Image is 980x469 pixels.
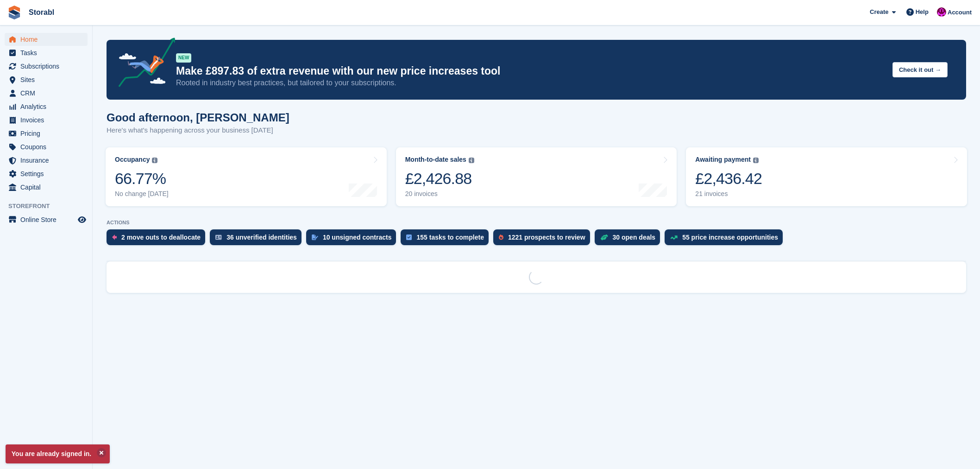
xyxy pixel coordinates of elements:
span: Invoices [20,114,76,127]
a: Month-to-date sales £2,426.88 20 invoices [396,147,677,206]
div: £2,436.42 [695,169,762,188]
img: icon-info-grey-7440780725fd019a000dd9b08b2336e03edf1995a4989e88bcd33f0948082b44.svg [469,158,474,163]
div: NEW [176,53,191,63]
span: Sites [20,73,76,86]
div: Month-to-date sales [405,156,466,164]
span: Settings [20,167,76,180]
img: deal-1b604bf984904fb50ccaf53a9ad4b4a5d6e5aea283cecdc64d6e3604feb123c2.svg [600,234,608,241]
div: 21 invoices [695,190,762,198]
img: prospect-51fa495bee0391a8d652442698ab0144808aea92771e9ea1ae160a38d050c398.svg [499,234,503,240]
a: menu [5,73,88,86]
span: Subscriptions [20,60,76,73]
div: 36 unverified identities [226,234,297,241]
span: Insurance [20,154,76,167]
span: Online Store [20,213,76,226]
a: 1221 prospects to review [493,229,595,250]
a: 2 move outs to deallocate [107,229,210,250]
a: menu [5,154,88,167]
span: Tasks [20,46,76,59]
div: 20 invoices [405,190,474,198]
a: 36 unverified identities [210,229,306,250]
div: 30 open deals [613,234,656,241]
img: icon-info-grey-7440780725fd019a000dd9b08b2336e03edf1995a4989e88bcd33f0948082b44.svg [152,158,157,163]
a: 155 tasks to complete [401,229,493,250]
div: £2,426.88 [405,169,474,188]
a: menu [5,181,88,194]
img: stora-icon-8386f47178a22dfd0bd8f6a31ec36ba5ce8667c1dd55bd0f319d3a0aa187defe.svg [7,6,21,19]
div: 55 price increase opportunities [682,234,778,241]
a: Preview store [76,214,88,225]
a: Storabl [25,5,58,20]
span: Coupons [20,140,76,153]
span: Create [870,7,888,17]
span: Pricing [20,127,76,140]
a: menu [5,213,88,226]
a: menu [5,140,88,153]
img: price-adjustments-announcement-icon-8257ccfd72463d97f412b2fc003d46551f7dbcb40ab6d574587a9cd5c0d94... [111,38,176,90]
img: contract_signature_icon-13c848040528278c33f63329250d36e43548de30e8caae1d1a13099fd9432cc5.svg [312,234,318,240]
a: 55 price increase opportunities [665,229,787,250]
span: Capital [20,181,76,194]
div: No change [DATE] [115,190,169,198]
img: verify_identity-adf6edd0f0f0b5bbfe63781bf79b02c33cf7c696d77639b501bdc392416b5a36.svg [215,234,222,240]
a: menu [5,87,88,100]
a: 10 unsigned contracts [306,229,401,250]
p: You are already signed in. [6,444,110,463]
span: Analytics [20,100,76,113]
div: Occupancy [115,156,150,164]
span: Home [20,33,76,46]
span: Account [948,8,972,17]
img: Helen Morton [937,7,946,17]
span: CRM [20,87,76,100]
img: price_increase_opportunities-93ffe204e8149a01c8c9dc8f82e8f89637d9d84a8eef4429ea346261dce0b2c0.svg [670,235,678,240]
button: Check it out → [892,62,948,77]
a: Occupancy 66.77% No change [DATE] [106,147,387,206]
img: move_outs_to_deallocate_icon-f764333ba52eb49d3ac5e1228854f67142a1ed5810a6f6cc68b1a99e826820c5.svg [112,234,117,240]
div: 155 tasks to complete [416,234,484,241]
div: 1221 prospects to review [508,234,585,241]
p: Make £897.83 of extra revenue with our new price increases tool [176,64,885,78]
span: Storefront [8,202,92,211]
a: menu [5,60,88,73]
div: 66.77% [115,169,169,188]
img: task-75834270c22a3079a89374b754ae025e5fb1db73e45f91037f5363f120a921f8.svg [406,234,412,240]
a: menu [5,33,88,46]
a: Awaiting payment £2,436.42 21 invoices [686,147,967,206]
p: Here's what's happening across your business [DATE] [107,125,289,136]
div: Awaiting payment [695,156,751,164]
a: 30 open deals [595,229,665,250]
p: ACTIONS [107,220,966,226]
a: menu [5,100,88,113]
a: menu [5,114,88,127]
span: Help [916,7,929,17]
div: 10 unsigned contracts [323,234,392,241]
a: menu [5,127,88,140]
p: Rooted in industry best practices, but tailored to your subscriptions. [176,78,885,88]
h1: Good afternoon, [PERSON_NAME] [107,111,289,124]
a: menu [5,167,88,180]
a: menu [5,46,88,59]
img: icon-info-grey-7440780725fd019a000dd9b08b2336e03edf1995a4989e88bcd33f0948082b44.svg [753,158,759,163]
div: 2 move outs to deallocate [121,234,201,241]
